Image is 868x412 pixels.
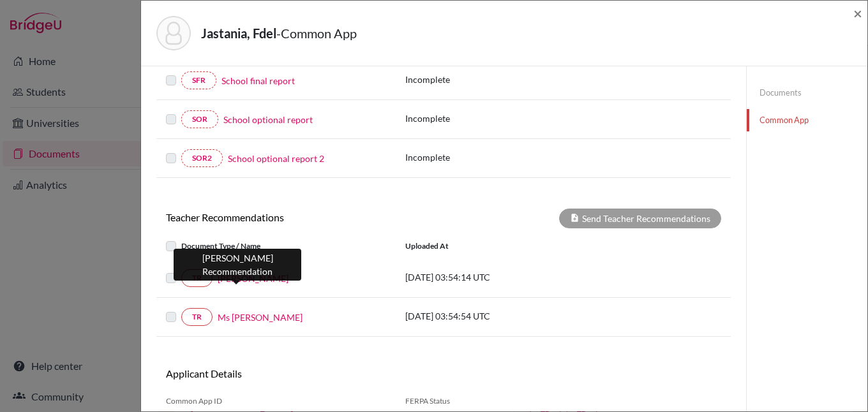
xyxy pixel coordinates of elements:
[166,367,434,379] h6: Applicant Details
[747,82,867,104] a: Documents
[223,113,313,126] a: School optional report
[156,211,444,223] h6: Teacher Recommendations
[405,395,530,407] span: FERPA Status
[228,152,324,165] a: School optional report 2
[276,26,357,41] span: - Common App
[405,270,578,284] p: [DATE] 03:54:14 UTC
[181,149,223,167] a: SOR2
[201,26,276,41] strong: Jastania, Fdel
[853,6,862,21] button: Close
[174,249,301,281] div: [PERSON_NAME] Recommendation
[405,151,537,164] p: Incomplete
[181,308,213,326] a: TR
[166,395,386,407] span: Common App ID
[747,109,867,131] a: Common App
[181,110,218,128] a: SOR
[221,74,295,87] a: School final report
[405,112,537,125] p: Incomplete
[405,73,537,86] p: Incomplete
[181,71,216,89] a: SFR
[396,239,587,254] div: Uploaded at
[218,311,303,324] a: Ms [PERSON_NAME]
[559,209,721,228] div: Send Teacher Recommendations
[853,4,862,22] span: ×
[156,239,396,254] div: Document Type / Name
[405,309,578,323] p: [DATE] 03:54:54 UTC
